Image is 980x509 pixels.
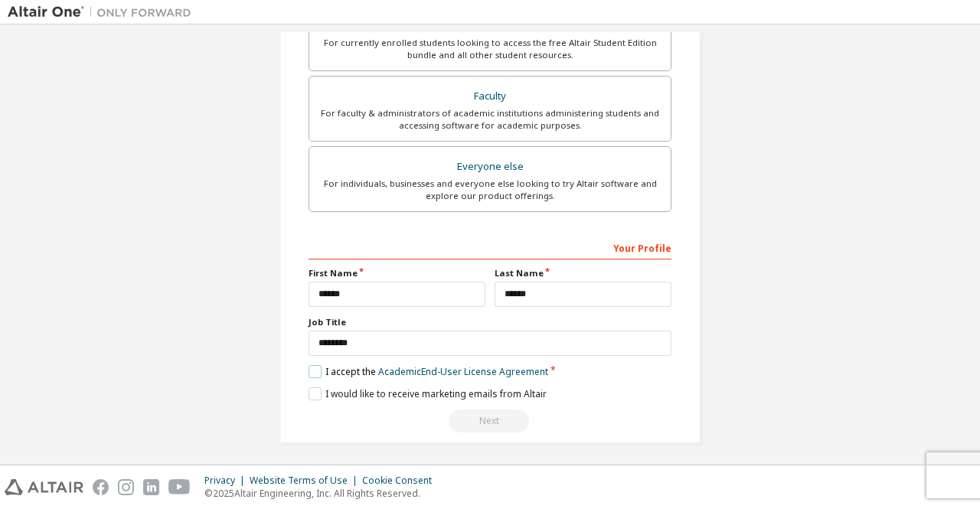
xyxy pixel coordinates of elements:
[309,316,671,328] label: Job Title
[318,86,661,107] div: Faculty
[309,267,485,279] label: First Name
[318,156,661,178] div: Everyone else
[495,267,671,279] label: Last Name
[318,37,661,61] div: For currently enrolled students looking to access the free Altair Student Edition bundle and all ...
[250,475,362,487] div: Website Terms of Use
[309,365,548,378] label: I accept the
[309,387,547,400] label: I would like to receive marketing emails from Altair
[309,409,671,432] div: Read and acccept EULA to continue
[93,479,109,495] img: facebook.svg
[118,479,134,495] img: instagram.svg
[318,107,661,132] div: For faculty & administrators of academic institutions administering students and accessing softwa...
[318,178,661,202] div: For individuals, businesses and everyone else looking to try Altair software and explore our prod...
[168,479,191,495] img: youtube.svg
[8,5,199,20] img: Altair One
[309,235,671,259] div: Your Profile
[204,487,441,500] p: © 2025 Altair Engineering, Inc. All Rights Reserved.
[5,479,83,495] img: altair_logo.svg
[143,479,159,495] img: linkedin.svg
[204,475,250,487] div: Privacy
[378,365,548,378] a: Academic End-User License Agreement
[362,475,441,487] div: Cookie Consent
